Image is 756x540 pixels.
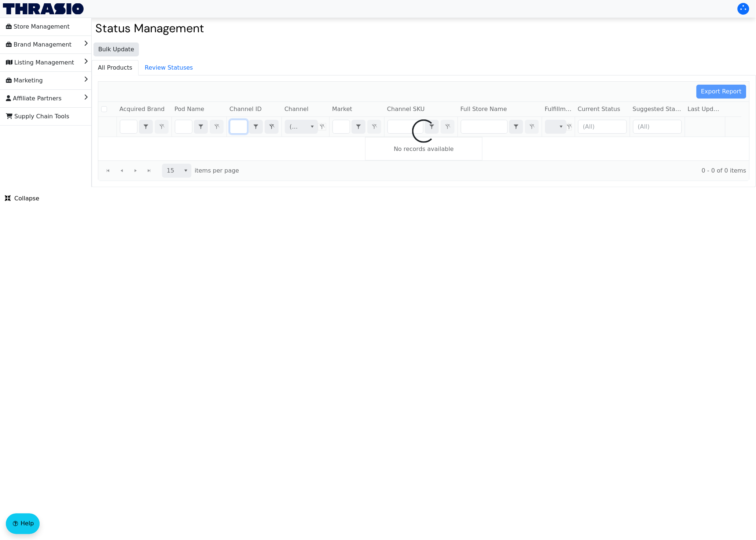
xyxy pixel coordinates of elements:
h2: Status Management [95,21,752,35]
span: Store Management [6,21,70,33]
button: Bulk Update [93,42,139,56]
span: Help [21,519,34,528]
span: Supply Chain Tools [6,111,69,122]
span: Review Statuses [139,60,199,75]
img: Thrasio Logo [3,3,84,14]
span: Bulk Update [98,45,134,54]
span: Affiliate Partners [6,93,62,104]
button: Help floatingactionbutton [6,514,40,534]
span: Collapse [5,194,39,203]
span: All Products [92,60,138,75]
span: Listing Management [6,57,74,69]
span: Marketing [6,75,43,86]
span: Brand Management [6,39,71,51]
